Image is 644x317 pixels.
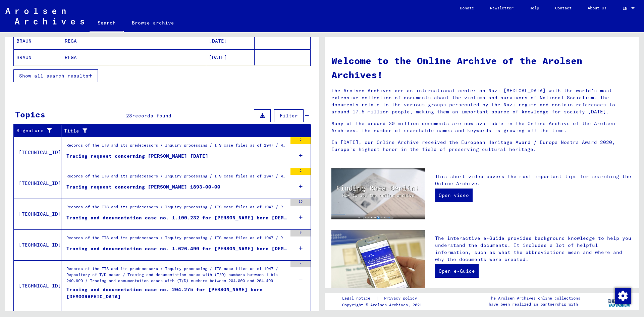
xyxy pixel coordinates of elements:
[435,235,632,263] p: The interactive e-Guide provides background knowledge to help you understand the documents. It in...
[290,199,311,206] div: 15
[331,168,425,219] img: video.jpg
[331,139,632,153] p: In [DATE], our Online Archive received the European Heritage Award / Europa Nostra Award 2020, Eu...
[435,189,473,202] a: Open video
[206,49,255,65] mat-cell: [DATE]
[132,113,171,119] span: records found
[66,204,287,213] div: Records of the ITS and its predecessors / Inquiry processing / ITS case files as of 1947 / Reposi...
[379,295,425,302] a: Privacy policy
[126,113,132,119] span: 23
[13,69,98,82] button: Show all search results
[14,199,61,229] td: [TECHNICAL_ID]
[623,6,630,11] span: EN
[489,295,580,301] p: The Arolsen Archives online collections
[435,264,479,278] a: Open e-Guide
[342,295,376,302] a: Legal notice
[342,302,425,308] p: Copyright © Arolsen Archives, 2021
[66,183,220,191] div: Tracing request concerning [PERSON_NAME] 1893-00-00
[14,33,62,49] mat-cell: BRAUN
[66,142,287,152] div: Records of the ITS and its predecessors / Inquiry processing / ITS case files as of 1947 / Microf...
[62,49,110,65] mat-cell: REGA
[290,261,311,267] div: 7
[342,295,425,302] div: |
[15,108,45,120] div: Topics
[290,137,311,144] div: 2
[435,173,632,187] p: This short video covers the most important tips for searching the Online Archive.
[274,109,304,122] button: Filter
[16,125,61,136] div: Signature
[66,214,287,221] div: Tracing and documentation case no. 1.100.232 for [PERSON_NAME] born [DEMOGRAPHIC_DATA]
[64,125,303,136] div: Title
[14,168,61,199] td: [TECHNICAL_ID]
[280,113,298,119] span: Filter
[14,137,61,168] td: [TECHNICAL_ID]
[14,229,61,260] td: [TECHNICAL_ID]
[14,49,62,65] mat-cell: BRAUN
[66,286,287,306] div: Tracing and documentation case no. 204.275 for [PERSON_NAME] born [DEMOGRAPHIC_DATA]
[16,127,53,134] div: Signature
[66,173,287,182] div: Records of the ITS and its predecessors / Inquiry processing / ITS case files as of 1947 / Microf...
[331,230,425,293] img: eguide.jpg
[489,301,580,307] p: have been realized in partnership with
[607,293,632,310] img: yv_logo.png
[290,230,311,236] div: 8
[66,266,287,286] div: Records of the ITS and its predecessors / Inquiry processing / ITS case files as of 1947 / Reposi...
[62,33,110,49] mat-cell: REGA
[331,120,632,134] p: Many of the around 30 million documents are now available in the Online Archive of the Arolsen Ar...
[331,87,632,115] p: The Arolsen Archives are an international center on Nazi [MEDICAL_DATA] with the world’s most ext...
[66,235,287,244] div: Records of the ITS and its predecessors / Inquiry processing / ITS case files as of 1947 / Reposi...
[615,288,631,304] img: Change consent
[66,153,208,160] div: Tracing request concerning [PERSON_NAME] [DATE]
[331,54,632,82] h1: Welcome to the Online Archive of the Arolsen Archives!
[64,127,294,135] div: Title
[5,8,84,24] img: Arolsen_neg.svg
[90,15,124,32] a: Search
[14,260,61,311] td: [TECHNICAL_ID]
[206,33,255,49] mat-cell: [DATE]
[19,73,89,79] span: Show all search results
[290,168,311,175] div: 2
[124,15,182,31] a: Browse archive
[66,245,287,252] div: Tracing and documentation case no. 1.626.490 for [PERSON_NAME] born [DEMOGRAPHIC_DATA]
